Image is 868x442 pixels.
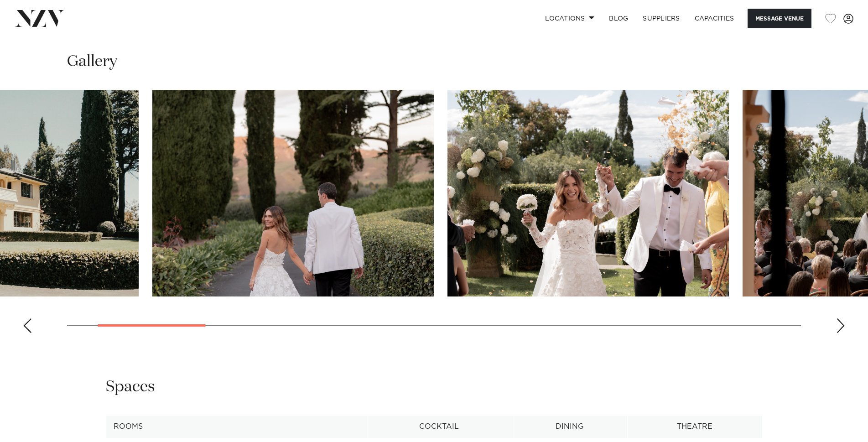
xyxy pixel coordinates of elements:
[15,10,64,26] img: nzv-logo.png
[106,377,155,397] h2: Spaces
[538,9,602,28] a: Locations
[152,90,434,296] swiper-slide: 2 / 17
[748,9,811,28] button: Message Venue
[106,416,366,438] th: Rooms
[635,9,687,28] a: SUPPLIERS
[512,416,627,438] th: Dining
[602,9,635,28] a: BLOG
[627,416,762,438] th: Theatre
[447,90,729,296] swiper-slide: 3 / 17
[366,416,512,438] th: Cocktail
[687,9,742,28] a: Capacities
[67,52,117,72] h2: Gallery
